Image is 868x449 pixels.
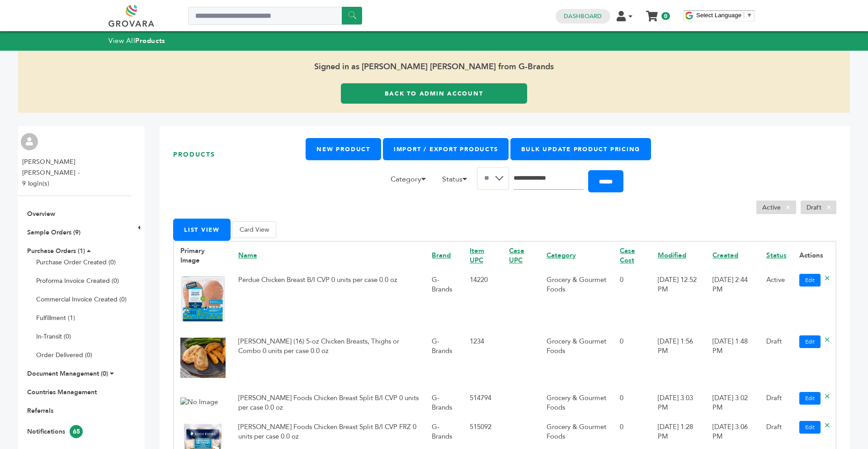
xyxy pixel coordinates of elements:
[760,269,793,331] td: Active
[27,369,108,378] a: Document Management (0)
[383,138,509,160] a: Import / Export Products
[174,241,232,270] th: Primary Image
[658,251,686,260] a: Modified
[180,338,226,378] img: No Image
[386,174,436,189] li: Category
[821,202,836,213] span: ×
[661,12,670,20] span: 0
[463,331,503,387] td: 1234
[540,331,613,387] td: Grocery & Gourmet Foods
[647,8,657,18] a: My Cart
[21,133,38,150] img: profile.png
[696,12,752,19] a: Select Language​
[27,210,55,218] a: Overview
[706,269,760,331] td: [DATE] 2:44 PM
[36,332,71,341] a: In-Transit (0)
[70,425,83,438] span: 65
[613,387,651,417] td: 0
[799,335,821,348] a: Edit
[756,201,796,214] li: Active
[36,295,127,304] a: Commercial Invoice Created (0)
[36,258,116,267] a: Purchase Order Created (0)
[425,387,463,417] td: G-Brands
[425,331,463,387] td: G-Brands
[620,246,635,265] a: Case Cost
[36,277,119,285] a: Proforma Invoice Created (0)
[232,387,425,417] td: [PERSON_NAME] Foods Chicken Breast Split B/I CVP 0 units per case 0.0 oz
[760,387,793,417] td: Draft
[232,331,425,387] td: [PERSON_NAME] (16) 5-oz Chicken Breasts, Thighs or Combo 0 units per case 0.0 oz
[514,167,584,190] input: Search
[510,138,651,160] a: Bulk Update Product Pricing
[706,387,760,417] td: [DATE] 3:02 PM
[180,397,218,407] img: No Image
[432,251,451,260] a: Brand
[540,387,613,417] td: Grocery & Gourmet Foods
[696,12,741,19] span: Select Language
[27,427,83,436] a: Notifications65
[793,241,836,270] th: Actions
[108,36,165,45] a: View AllProducts
[27,247,85,255] a: Purchase Orders (1)
[613,269,651,331] td: 0
[463,387,503,417] td: 514794
[746,12,752,19] span: ▼
[27,406,53,415] a: Referrals
[341,83,527,104] a: Back to Admin Account
[238,251,257,260] a: Name
[27,228,80,237] a: Sample Orders (9)
[799,274,821,287] a: Edit
[651,387,706,417] td: [DATE] 3:03 PM
[799,421,821,434] a: Edit
[651,269,706,331] td: [DATE] 12:52 PM
[232,221,276,238] button: Card View
[22,157,128,189] li: [PERSON_NAME] [PERSON_NAME] - 9 login(s)
[651,331,706,387] td: [DATE] 1:56 PM
[781,202,796,213] span: ×
[547,251,576,260] a: Category
[173,138,306,171] h1: Products
[712,251,738,260] a: Created
[766,251,787,260] a: Status
[564,12,602,20] a: Dashboard
[27,388,97,396] a: Countries Management
[760,331,793,387] td: Draft
[470,246,484,265] a: Item UPC
[232,269,425,331] td: Perdue Chicken Breast B/I CVP 0 units per case 0.0 oz
[509,246,524,265] a: Case UPC
[306,138,381,160] a: New Product
[18,51,850,83] span: Signed in as [PERSON_NAME] [PERSON_NAME] from G-Brands
[135,36,165,45] strong: Products
[36,351,92,359] a: Order Delivered (0)
[173,219,231,241] button: List View
[613,331,651,387] td: 0
[463,269,503,331] td: 14220
[425,269,463,331] td: G-Brands
[180,276,226,321] img: No Image
[801,201,836,214] li: Draft
[188,7,362,25] input: Search a product or brand...
[36,314,75,322] a: Fulfillment (1)
[540,269,613,331] td: Grocery & Gourmet Foods
[438,174,477,189] li: Status
[706,331,760,387] td: [DATE] 1:48 PM
[799,392,821,405] a: Edit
